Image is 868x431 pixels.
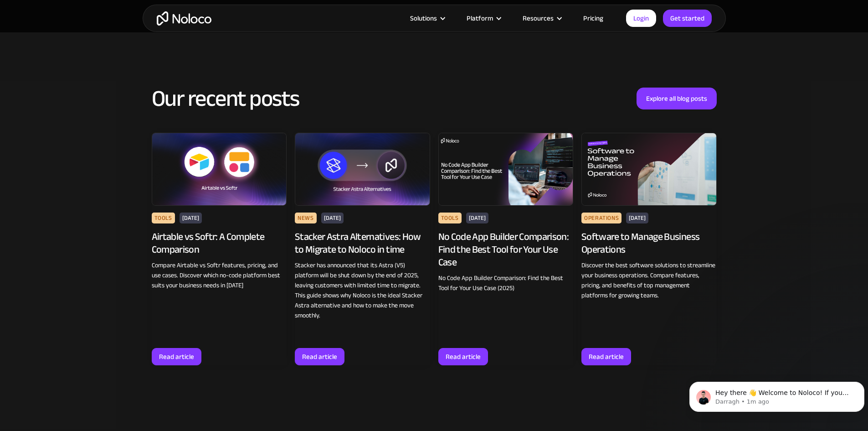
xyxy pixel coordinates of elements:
[637,88,717,109] a: Explore all blog posts
[581,230,717,256] div: Software to Manage Business Operations
[157,11,211,26] a: home
[581,213,621,223] div: Operations
[581,133,717,365] a: Software to Manage Business OperationsOperations[DATE]Software to Manage Business OperationsDisco...
[626,10,656,27] a: Login
[152,87,299,110] h2: Our recent posts
[523,12,554,24] div: Resources
[438,133,574,365] a: Tools[DATE]No Code App Builder Comparison: Find the Best Tool for Your Use CaseNo Code App Builde...
[410,12,437,24] div: Solutions
[152,133,287,365] a: Tools[DATE]Airtable vs Softr: A Complete ComparisonCompare Airtable vs Softr features, pricing, a...
[152,213,175,223] div: Tools
[446,351,481,363] div: Read article
[152,230,287,256] div: Airtable vs Softr: A Complete Comparison
[321,213,344,223] div: [DATE]
[399,12,455,24] div: Solutions
[466,213,488,223] div: [DATE]
[581,133,717,206] img: Software to Manage Business Operations
[663,10,712,27] a: Get started
[438,273,574,293] div: No Code App Builder Comparison: Find the Best Tool for Your Use Case (2025)
[438,230,574,269] div: No Code App Builder Comparison: Find the Best Tool for Your Use Case
[180,213,202,223] div: [DATE]
[302,351,337,363] div: Read article
[159,351,194,363] div: Read article
[589,351,624,363] div: Read article
[438,213,462,223] div: Tools
[295,260,430,321] div: Stacker has announced that its Astra (V5) platform will be shut down by the end of 2025, leaving ...
[295,230,430,256] div: Stacker Astra Alternatives: How to Migrate to Noloco in time
[572,12,615,24] a: Pricing
[686,363,868,426] iframe: Intercom notifications message
[467,12,493,24] div: Platform
[455,12,511,24] div: Platform
[626,213,648,223] div: [DATE]
[295,213,317,223] div: News
[295,133,430,365] a: News[DATE]Stacker Astra Alternatives: How to Migrate to Noloco in timeStacker has announced that ...
[152,260,287,291] div: Compare Airtable vs Softr features, pricing, and use cases. Discover which no-code platform best ...
[581,260,717,301] div: Discover the best software solutions to streamline your business operations. Compare features, pr...
[511,12,572,24] div: Resources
